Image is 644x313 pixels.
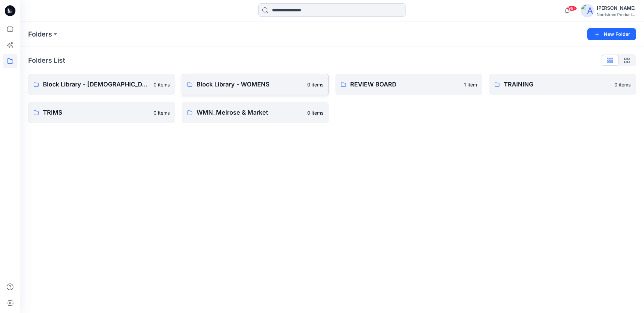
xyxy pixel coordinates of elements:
p: WMN_Melrose & Market [197,108,303,117]
p: 1 item [464,81,477,88]
p: 0 items [154,109,170,116]
a: Block Library - WOMENS0 items [182,74,329,95]
p: TRIMS [43,108,150,117]
span: 99+ [567,6,577,11]
p: TRAINING [504,80,610,89]
button: New Folder [587,28,636,40]
a: TRIMS0 items [28,102,175,123]
img: avatar [581,4,594,17]
p: 0 items [307,109,323,116]
p: 0 items [154,81,170,88]
a: Block Library - [DEMOGRAPHIC_DATA] MENS - MISSY0 items [28,74,175,95]
div: [PERSON_NAME] [597,4,636,12]
p: 0 items [307,81,323,88]
a: WMN_Melrose & Market0 items [182,102,329,123]
p: Folders List [28,55,65,65]
a: Folders [28,29,52,39]
p: Block Library - [DEMOGRAPHIC_DATA] MENS - MISSY [43,80,150,89]
a: TRAINING0 items [489,74,636,95]
p: REVIEW BOARD [350,80,460,89]
div: Nordstrom Product... [597,12,636,17]
a: REVIEW BOARD1 item [335,74,482,95]
p: 0 items [614,81,631,88]
p: Block Library - WOMENS [197,80,303,89]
